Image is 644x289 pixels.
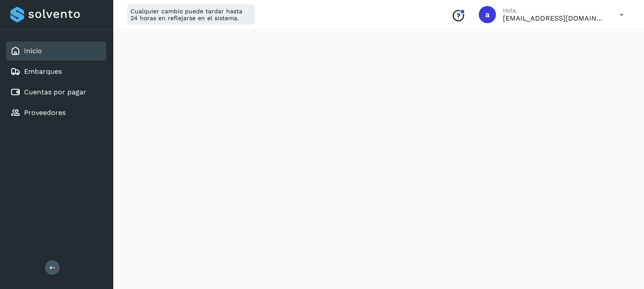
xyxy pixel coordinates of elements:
[6,83,106,102] div: Cuentas por pagar
[24,67,62,75] a: Embarques
[6,103,106,122] div: Proveedores
[127,4,255,25] div: Cualquier cambio puede tardar hasta 24 horas en reflejarse en el sistema.
[24,108,66,117] a: Proveedores
[24,88,86,96] a: Cuentas por pagar
[6,42,106,60] div: Inicio
[24,47,42,55] a: Inicio
[503,7,606,14] p: Hola,
[6,62,106,81] div: Embarques
[503,14,606,22] p: asesoresdiferidos@astpsa.com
